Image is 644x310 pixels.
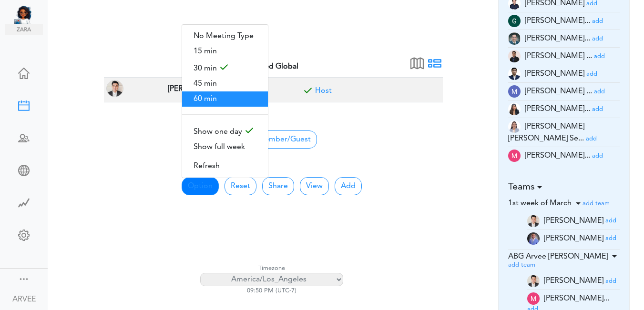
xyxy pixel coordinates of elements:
[586,0,597,7] small: add
[586,71,597,77] small: add
[583,200,610,207] a: add team
[592,18,603,24] small: add
[247,288,296,294] span: 09:50 PM (UTC-7)
[508,85,521,98] img: wOzMUeZp9uVEwAAAABJRU5ErkJggg==
[508,200,572,207] span: 1st week of March
[335,177,362,195] button: Add
[258,264,285,273] label: Timezone
[18,273,30,287] a: Change side menu
[527,230,620,247] li: rigel@unified-accounting.com
[508,50,521,62] img: 9k=
[182,177,219,195] button: Option
[14,5,43,24] img: Unified Global - Powered by TEAMCAL AI
[182,140,268,155] span: Show full week
[544,277,603,285] span: [PERSON_NAME]
[5,132,43,142] div: Schedule Team Meeting
[508,147,620,165] li: Tax Supervisor (ma.dacuma@unified-accounting.com)
[508,48,620,65] li: Tax Manager (jm.atienza@unified-accounting.com)
[5,24,43,35] img: zara.png
[508,65,620,83] li: Partner (justine.tala@unifiedglobalph.com)
[508,68,521,80] img: oYmRaigo6CGHQoVEE68UKaYmSv3mcdPtBqv6mR0IswoELyKVAGpf2awGYjY1lJF3I6BneypHs55I8hk2WCirnQq9SYxiZpiWh...
[583,200,610,207] small: add team
[605,278,616,284] small: add
[527,215,540,227] img: Z
[592,36,603,42] small: add
[592,35,603,42] a: add
[525,105,590,113] span: [PERSON_NAME]...
[5,197,43,207] div: Time Saved
[586,70,597,78] a: add
[508,253,608,260] span: ABG Arvee [PERSON_NAME]
[1,288,47,309] a: ARVEE
[230,130,317,149] span: Invite Member/Guest to join your Group Free Time Calendar
[594,89,605,95] small: add
[527,272,620,290] li: a.flores@unified-accounting.com
[586,135,597,142] a: add
[5,100,43,110] div: New Meeting
[508,262,535,268] small: add team
[5,165,43,174] div: Share Meeting Link
[508,100,620,118] li: Tax Accountant (mc.cabasan@unified-accounting.com)
[525,88,592,95] span: [PERSON_NAME] ...
[508,30,620,48] li: Tax Admin (i.herrera@unified-accounting.com)
[18,273,30,283] div: Show menu and text
[605,218,616,224] small: add
[508,118,620,147] li: Tax Manager (mc.servinas@unified-accounting.com)
[249,63,298,70] strong: Unified Global
[182,122,268,140] span: Show one day
[527,212,620,230] li: a.flores@unified-accounting.com
[544,234,603,242] span: [PERSON_NAME]
[168,85,227,93] strong: [PERSON_NAME]
[300,177,329,195] button: View
[225,177,256,195] button: Reset
[525,17,590,25] span: [PERSON_NAME]...
[182,29,268,44] a: No Meeting Type
[592,105,603,113] a: add
[182,24,268,178] div: Option
[527,232,540,245] img: Z
[592,106,603,112] small: add
[525,152,590,160] span: [PERSON_NAME]...
[594,53,605,60] small: add
[182,76,268,91] span: 45 min
[508,15,521,27] img: wEqpdqGJg0NqAAAAABJRU5ErkJggg==
[592,17,603,25] a: add
[525,70,584,78] span: [PERSON_NAME]
[508,83,620,100] li: Tax Advisor (mc.talley@unified-accounting.com)
[106,80,123,97] img: ARVEE FLORES(a.flores@unified-accounting.com, TAX PARTNER at Corona, CA, USA)
[508,103,521,115] img: t+ebP8ENxXARE3R9ZYAAAAASUVORK5CYII=
[544,295,609,302] span: [PERSON_NAME]...
[605,234,616,242] a: add
[527,275,540,287] img: Z
[544,217,603,224] span: [PERSON_NAME]
[5,68,43,77] div: Home
[508,12,620,30] li: Tax Manager (g.magsino@unified-accounting.com)
[301,86,315,100] span: Included for meeting
[527,292,540,305] img: zKsWRAxI9YUAAAAASUVORK5CYII=
[605,235,616,241] small: add
[592,152,603,160] a: add
[592,153,603,159] small: add
[508,32,521,45] img: 2Q==
[594,52,605,60] a: add
[182,91,268,107] span: 60 min
[525,35,590,42] span: [PERSON_NAME]...
[12,294,36,305] div: ARVEE
[508,181,620,193] h5: Teams
[586,136,597,142] small: add
[182,59,268,76] span: 30 min
[165,81,230,95] span: TAX PARTNER at Corona, CA, USA
[605,217,616,224] a: add
[5,230,43,239] div: Change Settings
[5,225,43,248] a: Change Settings
[262,177,294,195] a: Share
[508,120,521,133] img: tYClh565bsNRV2DOQ8zUDWWPrkmSsbOKg5xJDCoDKG2XlEZmCEccTQ7zEOPYImp7PCOAf7r2cjy7pCrRzzhJpJUo4c9mYcQ0F...
[182,159,268,174] span: Refresh
[594,88,605,95] a: add
[508,123,584,142] span: [PERSON_NAME] [PERSON_NAME] Se...
[315,87,332,95] a: Included for meeting
[605,277,616,285] a: add
[525,52,592,60] span: [PERSON_NAME] ...
[508,261,535,269] a: add team
[182,44,268,59] span: 15 min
